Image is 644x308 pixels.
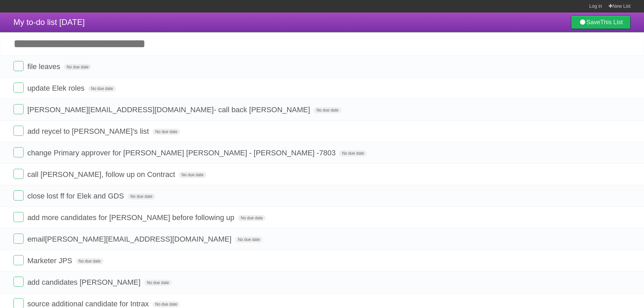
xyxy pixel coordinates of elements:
[13,169,24,179] label: Done
[27,105,312,114] span: [PERSON_NAME][EMAIL_ADDRESS][DOMAIN_NAME] - call back [PERSON_NAME]
[314,107,341,113] span: No due date
[152,129,180,135] span: No due date
[27,170,177,179] span: call [PERSON_NAME], follow up on Contract
[13,126,24,136] label: Done
[27,278,142,286] span: add candidates [PERSON_NAME]
[144,280,172,286] span: No due date
[152,301,180,307] span: No due date
[27,127,150,135] span: add reycel to [PERSON_NAME]'s list
[27,213,236,222] span: add more candidates for [PERSON_NAME] before following up
[13,212,24,222] label: Done
[13,234,24,244] label: Done
[571,16,631,29] a: SaveThis List
[128,193,155,199] span: No due date
[27,62,62,71] span: file leaves
[27,300,150,308] span: source additional candidate for Intrax
[13,147,24,157] label: Done
[13,277,24,287] label: Done
[339,150,367,156] span: No due date
[13,61,24,71] label: Done
[88,86,115,92] span: No due date
[64,64,91,70] span: No due date
[27,84,86,92] span: update Elek roles
[179,172,206,178] span: No due date
[13,83,24,93] label: Done
[13,18,85,27] span: My to-do list [DATE]
[13,190,24,201] label: Done
[13,104,24,114] label: Done
[76,258,103,264] span: No due date
[13,255,24,265] label: Done
[27,235,233,243] span: email [PERSON_NAME][EMAIL_ADDRESS][DOMAIN_NAME]
[27,256,74,265] span: Marketer JPS
[27,192,126,200] span: close lost ff for Elek and GDS
[235,237,263,243] span: No due date
[27,149,337,157] span: change Primary approver for [PERSON_NAME] [PERSON_NAME] - [PERSON_NAME] -7803
[600,19,623,26] b: This List
[238,215,265,221] span: No due date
